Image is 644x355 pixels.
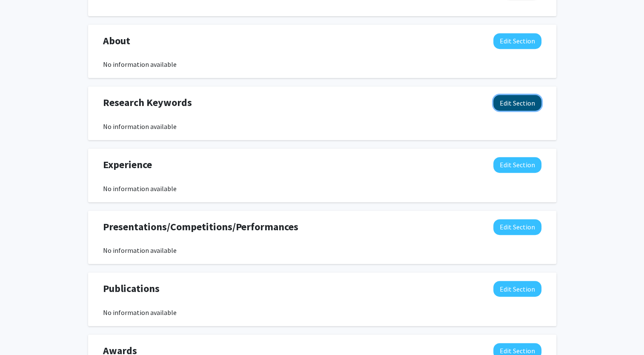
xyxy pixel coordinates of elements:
[103,33,130,49] span: About
[103,245,541,255] div: No information available
[103,121,541,132] div: No information available
[103,219,298,235] span: Presentations/Competitions/Performances
[6,317,36,349] iframe: Chat
[103,281,160,296] span: Publications
[493,157,541,173] button: Edit Experience
[103,183,541,194] div: No information available
[493,33,541,49] button: Edit About
[103,95,192,110] span: Research Keywords
[103,59,541,69] div: No information available
[103,157,152,172] span: Experience
[493,219,541,235] button: Edit Presentations/Competitions/Performances
[493,281,541,297] button: Edit Publications
[493,95,541,111] button: Edit Research Keywords
[103,307,541,318] div: No information available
